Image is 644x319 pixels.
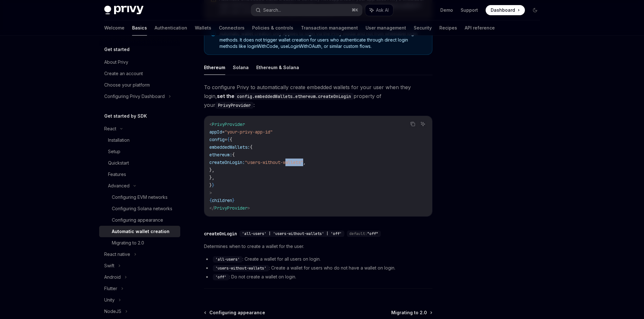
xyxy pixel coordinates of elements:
[99,79,180,91] a: Choose your platform
[99,146,180,157] a: Setup
[112,193,168,201] div: Configuring EVM networks
[409,120,417,128] button: Copy the contents from the code block
[205,309,265,316] a: Configuring appearance
[250,144,252,150] span: {
[349,231,367,236] span: default:
[99,226,180,237] a: Automatic wallet creation
[213,256,242,263] code: 'all-users'
[104,81,150,89] div: Choose your platform
[219,20,245,36] a: Connectors
[108,148,120,155] div: Setup
[222,129,225,135] span: =
[204,264,432,272] li: : Create a wallet for users who do not have a wallet on login.
[209,198,212,203] span: {
[209,190,212,196] span: >
[439,20,457,36] a: Recipes
[227,137,230,142] span: {
[391,309,427,316] span: Migrating to 2.0
[242,231,342,236] span: 'all-users' | 'users-without-wallets' | 'off'
[209,309,265,316] span: Configuring appearance
[204,231,237,237] div: createOnLogin
[209,152,232,158] span: ethereum:
[209,121,212,127] span: <
[108,159,129,167] div: Quickstart
[212,198,232,203] span: children
[220,30,426,49] span: Automatic wallet creation only applies to login via the Privy modal and not from whitelabel login...
[352,8,358,13] span: ⌘ K
[440,7,453,13] a: Demo
[99,134,180,146] a: Installation
[99,192,180,203] a: Configuring EVM networks
[112,205,172,212] div: Configuring Solana networks
[245,159,303,165] span: "users-without-wallets"
[217,93,354,99] strong: set the
[209,129,222,135] span: appId
[99,157,180,169] a: Quickstart
[414,20,432,36] a: Security
[465,20,495,36] a: API reference
[204,273,432,281] li: : Do not create a wallet on login.
[256,60,299,75] button: Ethereum & Solana
[214,205,247,211] span: PrivyProvider
[99,203,180,214] a: Configuring Solana networks
[213,265,269,271] code: 'users-without-wallets'
[112,239,144,247] div: Migrating to 2.0
[212,121,245,127] span: PrivyProvider
[213,274,229,280] code: 'off'
[530,5,540,15] button: Toggle dark mode
[104,6,143,15] img: dark logo
[99,237,180,249] a: Migrating to 2.0
[212,182,214,188] span: }
[104,58,128,66] div: About Privy
[461,7,478,13] a: Support
[104,70,143,77] div: Create an account
[155,20,187,36] a: Authentication
[486,5,525,15] a: Dashboard
[204,60,225,75] button: Ethereum
[233,60,249,75] button: Solana
[225,137,227,142] span: =
[132,20,147,36] a: Basics
[251,4,362,16] button: Search...⌘K
[112,216,163,224] div: Configuring appearance
[367,231,378,236] span: "off"
[99,68,180,79] a: Create an account
[104,296,115,304] div: Unity
[104,112,147,120] h5: Get started by SDK
[209,137,225,142] span: config
[104,285,117,292] div: Flutter
[99,214,180,226] a: Configuring appearance
[209,167,214,173] span: },
[104,125,116,133] div: React
[230,137,232,142] span: {
[232,198,235,203] span: }
[263,6,281,14] div: Search...
[232,152,235,158] span: {
[104,251,130,258] div: React native
[215,102,253,109] code: PrivyProvider
[104,20,124,36] a: Welcome
[419,120,427,128] button: Ask AI
[365,4,393,16] button: Ask AI
[209,205,214,211] span: </
[104,262,114,270] div: Swift
[195,20,211,36] a: Wallets
[303,159,306,165] span: ,
[209,159,245,165] span: createOnLogin:
[108,171,126,178] div: Features
[376,7,389,13] span: Ask AI
[108,182,130,190] div: Advanced
[301,20,358,36] a: Transaction management
[491,7,515,13] span: Dashboard
[247,205,250,211] span: >
[104,46,130,53] h5: Get started
[204,243,432,250] span: Determines when to create a wallet for the user.
[225,129,273,135] span: "your-privy-app-id"
[234,93,354,100] code: config.embeddedWallets.ethereum.createOnLogin
[391,309,432,316] a: Migrating to 2.0
[252,20,293,36] a: Policies & controls
[204,255,432,263] li: : Create a wallet for all users on login.
[209,182,212,188] span: }
[104,273,121,281] div: Android
[104,93,165,100] div: Configuring Privy Dashboard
